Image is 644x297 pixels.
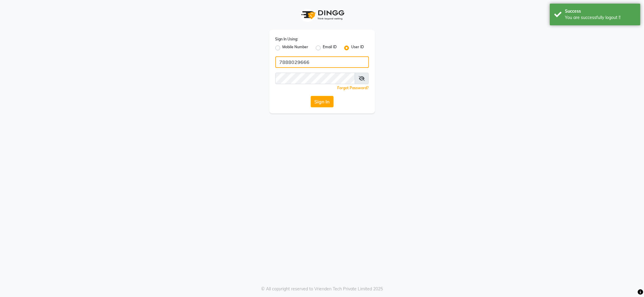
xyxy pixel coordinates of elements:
[323,44,337,52] label: Email ID
[275,36,298,42] label: Sign In Using:
[351,44,364,52] label: User ID
[565,14,636,21] div: You are successfully logout !!
[275,56,369,68] input: Username
[338,86,369,90] a: Forgot Password?
[565,8,636,14] div: Success
[311,96,334,107] button: Sign In
[283,44,309,52] label: Mobile Number
[298,6,346,24] img: logo1.svg
[275,73,355,84] input: Username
